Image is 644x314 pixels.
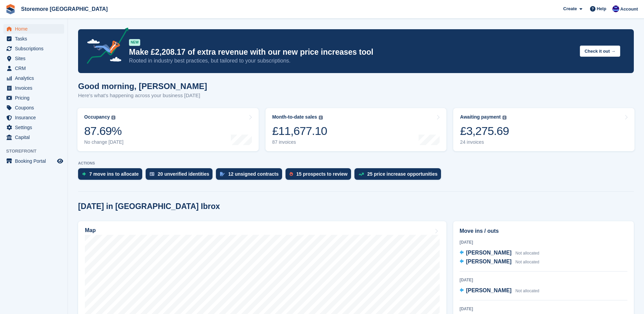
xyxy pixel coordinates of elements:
a: Month-to-date sales £11,677.10 87 invoices [265,108,447,151]
span: Invoices [15,83,56,93]
p: Make £2,208.17 of extra revenue with our new price increases tool [129,47,574,57]
span: Not allocated [515,260,539,264]
span: Pricing [15,93,56,103]
h2: [DATE] in [GEOGRAPHIC_DATA] Ibrox [78,202,220,211]
div: 25 price increase opportunities [367,171,438,177]
span: Home [15,24,56,34]
span: Analytics [15,73,56,83]
div: [DATE] [460,277,627,283]
img: price_increase_opportunities-93ffe204e8149a01c8c9dc8f82e8f89637d9d84a8eef4429ea346261dce0b2c0.svg [358,173,364,176]
h2: Map [85,227,96,233]
span: Help [597,5,606,12]
div: Occupancy [84,114,110,120]
a: menu [3,83,64,93]
span: Create [563,5,577,12]
div: 20 unverified identities [158,171,209,177]
a: menu [3,64,64,73]
div: Awaiting payment [460,114,501,120]
span: Sites [15,54,56,63]
span: Storefront [6,148,68,155]
a: [PERSON_NAME] Not allocated [460,286,539,295]
div: No change [DATE] [84,139,124,145]
h1: Good morning, [PERSON_NAME] [78,82,207,91]
a: Preview store [56,157,64,165]
div: 12 unsigned contracts [228,171,279,177]
a: menu [3,133,64,142]
span: Coupons [15,103,56,112]
span: Not allocated [515,251,539,256]
p: Here's what's happening across your business [DATE] [78,92,207,100]
span: Subscriptions [15,44,56,53]
a: 25 price increase opportunities [354,168,444,183]
img: Angela [612,5,619,12]
div: Month-to-date sales [272,114,317,120]
img: stora-icon-8386f47178a22dfd0bd8f6a31ec36ba5ce8667c1dd55bd0f319d3a0aa187defe.svg [5,4,16,14]
div: £3,275.69 [460,124,509,138]
span: [PERSON_NAME] [466,250,512,256]
img: icon-info-grey-7440780725fd019a000dd9b08b2336e03edf1995a4989e88bcd33f0948082b44.svg [111,116,115,120]
span: Capital [15,133,56,142]
a: menu [3,103,64,112]
span: Settings [15,123,56,132]
span: Not allocated [515,289,539,293]
a: menu [3,24,64,34]
img: contract_signature_icon-13c848040528278c33f63329250d36e43548de30e8caae1d1a13099fd9432cc5.svg [220,172,225,176]
span: Tasks [15,34,56,43]
span: [PERSON_NAME] [466,287,512,293]
a: 15 prospects to review [286,168,354,183]
a: menu [3,123,64,132]
a: menu [3,113,64,122]
a: Occupancy 87.69% No change [DATE] [77,108,259,151]
a: Storemore [GEOGRAPHIC_DATA] [18,3,110,15]
span: Insurance [15,113,56,122]
h2: Move ins / outs [460,227,627,235]
a: menu [3,73,64,83]
p: Rooted in industry best practices, but tailored to your subscriptions. [129,57,574,65]
img: price-adjustments-announcement-icon-8257ccfd72463d97f412b2fc003d46551f7dbcb40ab6d574587a9cd5c0d94... [81,28,129,66]
p: ACTIONS [78,161,634,165]
div: 24 invoices [460,139,509,145]
div: [DATE] [460,306,627,312]
div: 87 invoices [272,139,327,145]
a: menu [3,44,64,53]
img: icon-info-grey-7440780725fd019a000dd9b08b2336e03edf1995a4989e88bcd33f0948082b44.svg [319,116,323,120]
div: £11,677.10 [272,124,327,138]
div: 7 move ins to allocate [89,171,139,177]
a: menu [3,93,64,103]
a: 20 unverified identities [146,168,216,183]
a: [PERSON_NAME] Not allocated [460,258,539,266]
span: Account [620,6,638,13]
a: menu [3,156,64,166]
img: icon-info-grey-7440780725fd019a000dd9b08b2336e03edf1995a4989e88bcd33f0948082b44.svg [502,116,507,120]
a: [PERSON_NAME] Not allocated [460,249,539,258]
div: [DATE] [460,239,627,245]
div: 87.69% [84,124,124,138]
a: 7 move ins to allocate [78,168,146,183]
div: NEW [129,39,140,46]
a: menu [3,54,64,63]
div: 15 prospects to review [296,171,348,177]
span: [PERSON_NAME] [466,259,512,264]
img: verify_identity-adf6edd0f0f0b5bbfe63781bf79b02c33cf7c696d77639b501bdc392416b5a36.svg [150,172,154,176]
span: CRM [15,64,56,73]
button: Check it out → [580,46,620,57]
img: move_ins_to_allocate_icon-fdf77a2bb77ea45bf5b3d319d69a93e2d87916cf1d5bf7949dd705db3b84f3ca.svg [82,172,86,176]
a: Awaiting payment £3,275.69 24 invoices [453,108,634,151]
a: menu [3,34,64,43]
a: 12 unsigned contracts [216,168,286,183]
span: Booking Portal [15,156,56,166]
img: prospect-51fa495bee0391a8d652442698ab0144808aea92771e9ea1ae160a38d050c398.svg [290,172,293,176]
